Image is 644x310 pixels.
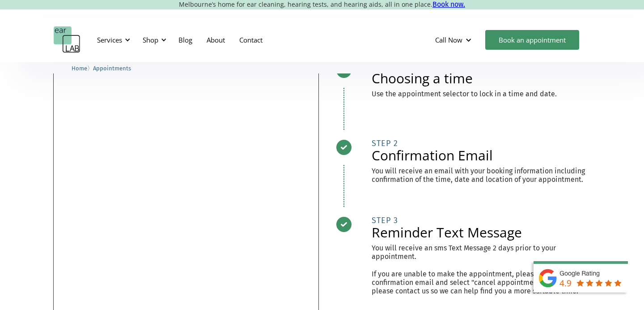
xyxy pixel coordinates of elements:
[97,35,122,44] div: Services
[72,65,87,72] span: Home
[485,30,579,50] a: Book an appointment
[428,26,481,53] div: Call Now
[372,72,590,85] h2: Choosing a time
[232,27,270,53] a: Contact
[143,35,158,44] div: Shop
[93,65,131,72] span: Appointments
[137,26,169,53] div: Shop
[372,139,590,148] div: STEP 2
[93,64,131,72] a: Appointments
[199,27,232,53] a: About
[372,167,590,184] p: You will receive an email with your booking information including confirmation of the time, date ...
[435,35,462,44] div: Call Now
[171,27,199,53] a: Blog
[72,64,93,73] li: 〉
[372,216,590,225] div: STEP 3
[372,244,590,295] p: You will receive an sms Text Message 2 days prior to your appointment. If you are unable to make ...
[372,226,590,239] h2: Reminder Text Message
[372,149,590,162] h2: Confirmation Email
[92,26,133,53] div: Services
[372,90,590,98] p: Use the appointment selector to lock in a time and date.
[72,64,87,72] a: Home
[54,26,80,53] a: home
